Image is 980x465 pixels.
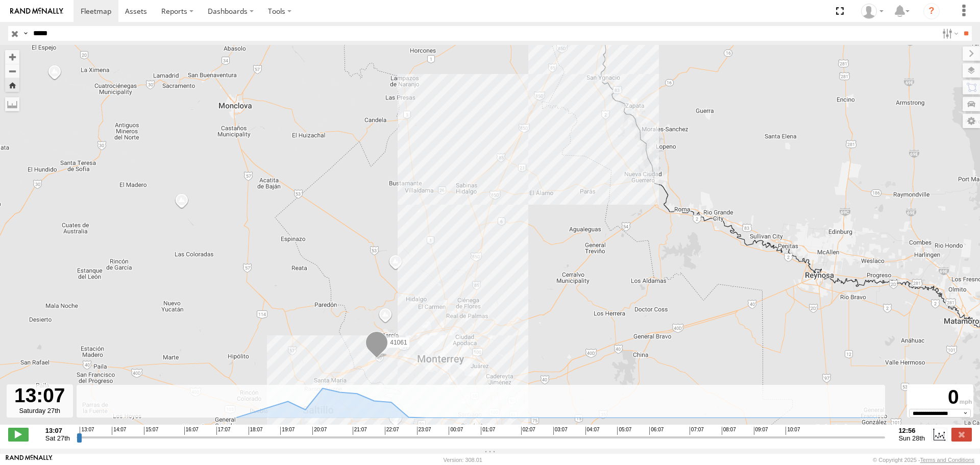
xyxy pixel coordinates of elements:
i: ? [923,3,940,19]
span: 18:07 [249,427,263,435]
span: 09:07 [754,427,768,435]
div: © Copyright 2025 - [873,457,974,463]
label: Search Query [21,26,30,41]
span: 00:07 [449,427,463,435]
a: Visit our Website [6,455,53,465]
div: Version: 308.01 [444,457,482,463]
span: 19:07 [280,427,295,435]
span: 15:07 [144,427,158,435]
strong: 12:56 [898,427,925,434]
span: 20:07 [312,427,327,435]
span: 16:07 [184,427,199,435]
span: 07:07 [690,427,704,435]
span: 41061 [390,339,407,346]
span: 13:07 [80,427,94,435]
span: 06:07 [649,427,664,435]
span: Sun 28th Sep 2025 [898,434,925,442]
button: Zoom Home [5,78,19,92]
a: Terms and Conditions [920,457,974,463]
button: Zoom in [5,50,19,64]
label: Play/Stop [8,428,29,441]
span: 23:07 [417,427,431,435]
div: Caseta Laredo TX [857,4,887,19]
span: 22:07 [385,427,399,435]
strong: 13:07 [45,427,70,434]
span: 14:07 [112,427,126,435]
div: 0 [909,386,972,409]
span: 21:07 [353,427,367,435]
img: rand-logo.svg [10,8,63,15]
span: 01:07 [481,427,495,435]
span: 10:07 [786,427,800,435]
span: Sat 27th Sep 2025 [45,434,70,442]
span: 03:07 [553,427,568,435]
span: 02:07 [521,427,535,435]
span: 17:07 [216,427,231,435]
label: Close [951,428,972,441]
label: Map Settings [963,114,980,128]
button: Zoom out [5,64,19,78]
label: Measure [5,97,19,111]
span: 05:07 [617,427,631,435]
label: Search Filter Options [938,26,960,41]
span: 04:07 [585,427,600,435]
span: 08:07 [722,427,736,435]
